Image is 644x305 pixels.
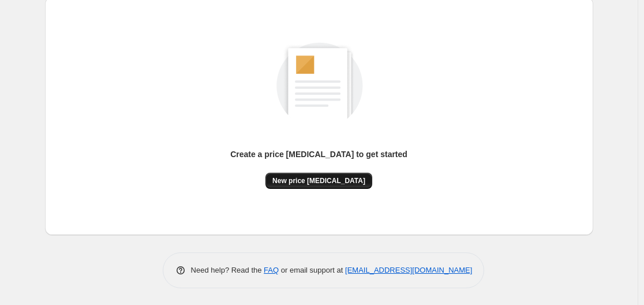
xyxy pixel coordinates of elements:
[272,176,365,185] span: New price [MEDICAL_DATA]
[345,266,472,274] a: [EMAIL_ADDRESS][DOMAIN_NAME]
[191,266,264,274] span: Need help? Read the
[265,173,372,189] button: New price [MEDICAL_DATA]
[279,266,345,274] span: or email support at
[264,266,279,274] a: FAQ
[230,148,407,160] p: Create a price [MEDICAL_DATA] to get started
